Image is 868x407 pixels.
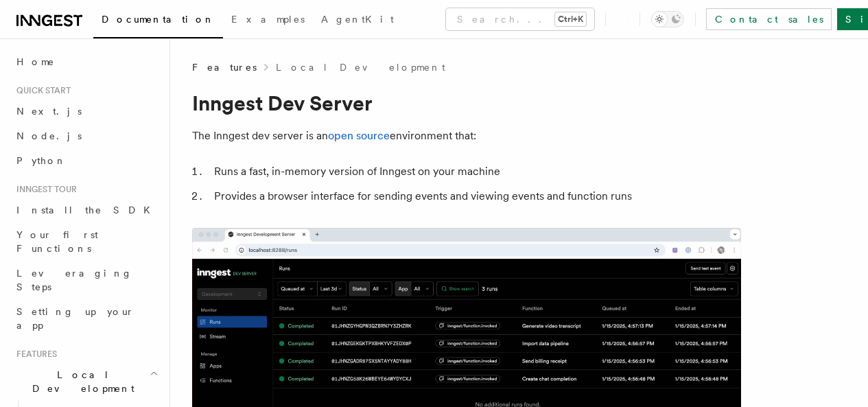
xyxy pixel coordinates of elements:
[16,55,55,69] span: Home
[11,261,161,299] a: Leveraging Steps
[11,299,161,338] a: Setting up your app
[11,85,71,96] span: Quick start
[223,4,313,37] a: Examples
[192,91,741,115] h1: Inngest Dev Server
[192,126,741,146] p: The Inngest dev server is an environment that:
[11,349,57,360] span: Features
[321,14,394,25] span: AgentKit
[11,222,161,261] a: Your first Functions
[16,268,132,292] span: Leveraging Steps
[446,8,594,30] button: Search...Ctrl+K
[11,368,150,395] span: Local Development
[11,362,161,401] button: Local Development
[16,155,67,166] span: Python
[210,187,741,206] li: Provides a browser interface for sending events and viewing events and function runs
[93,4,223,38] a: Documentation
[276,60,445,74] a: Local Development
[11,99,161,124] a: Next.js
[651,11,684,27] button: Toggle dark mode
[102,14,215,25] span: Documentation
[16,306,134,331] span: Setting up your app
[313,4,402,37] a: AgentKit
[210,162,741,181] li: Runs a fast, in-memory version of Inngest on your machine
[11,148,161,173] a: Python
[16,106,82,117] span: Next.js
[16,205,159,216] span: Install the SDK
[706,8,832,30] a: Contact sales
[11,198,161,222] a: Install the SDK
[11,124,161,148] a: Node.js
[192,60,257,74] span: Features
[11,184,77,195] span: Inngest tour
[16,229,98,254] span: Your first Functions
[555,12,586,26] kbd: Ctrl+K
[16,130,82,141] span: Node.js
[231,14,305,25] span: Examples
[11,49,161,74] a: Home
[328,129,390,142] a: open source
